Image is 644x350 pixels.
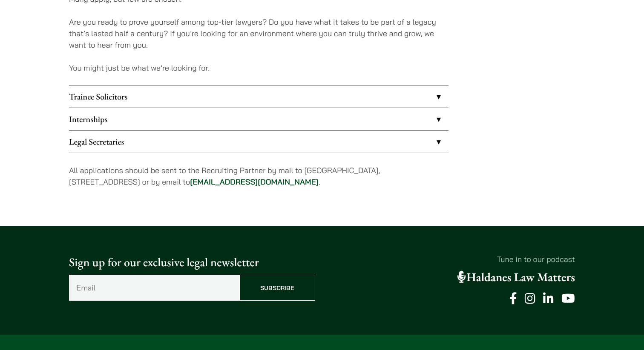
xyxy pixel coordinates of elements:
[69,165,448,188] p: All applications should be sent to the Recruiting Partner by mail to [GEOGRAPHIC_DATA], [STREET_A...
[69,275,239,301] input: Email
[239,275,315,301] input: Subscribe
[69,253,315,271] p: Sign up for our exclusive legal newsletter
[69,131,448,153] a: Legal Secretaries
[69,16,448,51] p: Are you ready to prove yourself among top-tier lawyers? Do you have what it takes to be part of a...
[69,62,448,74] p: You might just be what we’re looking for.
[69,108,448,130] a: Internships
[69,85,448,108] a: Trainee Solicitors
[329,253,575,265] p: Tune in to our podcast
[190,177,319,187] a: [EMAIL_ADDRESS][DOMAIN_NAME]
[457,270,575,285] a: Haldanes Law Matters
